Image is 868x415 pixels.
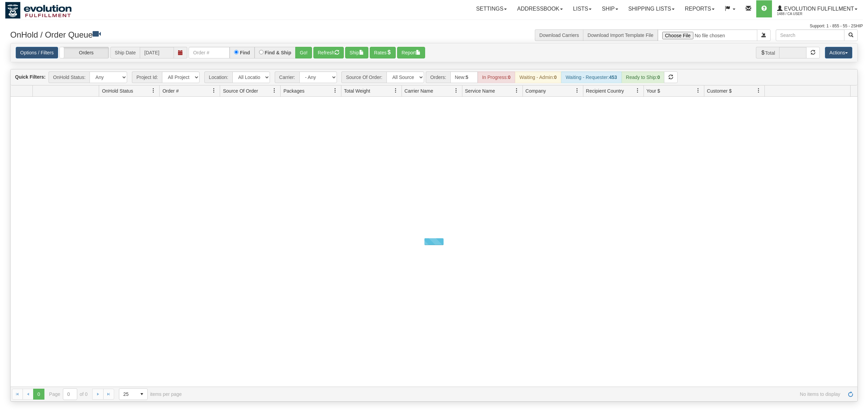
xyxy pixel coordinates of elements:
span: Evolution Fulfillment [783,6,854,12]
a: Customer $ filter column settings [753,85,764,96]
a: Addressbook [512,0,568,17]
a: Packages filter column settings [329,85,341,96]
a: Settings [471,0,512,17]
span: OnHold Status: [49,71,90,83]
button: Ship [345,47,368,58]
label: Orders [60,47,109,58]
span: Carrier Name [405,88,433,94]
span: Recipient Country [586,88,624,94]
a: Total Weight filter column settings [390,85,402,96]
a: Order # filter column settings [208,85,220,96]
a: Your $ filter column settings [692,85,704,96]
span: OnHold Status [102,88,133,94]
h3: OnHold / Order Queue [10,29,429,39]
a: Refresh [845,389,856,400]
div: grid toolbar [11,69,857,85]
div: In Progress: [478,71,515,83]
strong: 453 [609,75,617,80]
a: Ship [597,0,623,17]
span: Source Of Order [223,88,258,94]
a: Shipping lists [623,0,680,17]
a: Evolution Fulfillment 1488 / CA User [772,0,863,17]
span: Packages [283,88,304,94]
div: Waiting - Requester: [561,71,621,83]
a: Company filter column settings [571,85,583,96]
a: Source Of Order filter column settings [269,85,280,96]
span: Page 0 [33,389,44,400]
img: logo1488.jpg [5,2,72,19]
button: Search [844,29,858,41]
a: Recipient Country filter column settings [632,85,643,96]
a: Download Import Template File [587,32,653,38]
iframe: chat widget [852,173,867,242]
input: Order # [189,47,230,58]
span: Location: [204,71,232,83]
div: New: [450,71,478,83]
a: OnHold Status filter column settings [148,85,159,96]
a: Lists [568,0,597,17]
a: Reports [680,0,720,17]
span: Service Name [465,88,495,94]
a: Options / Filters [16,47,58,58]
span: Page sizes drop down [119,388,148,400]
strong: 0 [657,75,660,80]
span: Total Weight [344,88,370,94]
div: Waiting - Admin: [515,71,561,83]
span: Source Of Order: [341,71,386,83]
input: Search [776,29,844,41]
label: Find [240,50,250,55]
span: Order # [162,88,178,94]
span: 25 [123,391,132,398]
div: Ready to Ship: [622,71,665,83]
a: Carrier Name filter column settings [450,85,462,96]
span: Page of 0 [49,388,88,400]
button: Rates [370,47,396,58]
button: Actions [825,47,852,58]
label: Quick Filters: [15,73,45,80]
input: Import [658,29,757,41]
span: Orders: [426,71,450,83]
span: Your $ [647,88,660,94]
button: Refresh [313,47,344,58]
span: Carrier: [275,71,299,83]
span: Total [756,47,779,58]
label: Find & Ship [265,50,291,55]
span: 1488 / CA User [777,11,828,17]
span: select [136,389,147,400]
span: Project Id: [132,71,162,83]
strong: 0 [508,75,511,80]
strong: 5 [466,75,469,80]
span: No items to display [191,391,840,397]
strong: 0 [554,75,557,80]
span: Customer $ [707,88,732,94]
span: Company [526,88,546,94]
a: Service Name filter column settings [511,85,523,96]
span: Ship Date [110,47,140,58]
span: items per page [119,388,182,400]
div: Support: 1 - 855 - 55 - 2SHIP [5,23,863,29]
a: Download Carriers [539,32,579,38]
button: Report [397,47,425,58]
button: Go! [295,47,312,58]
